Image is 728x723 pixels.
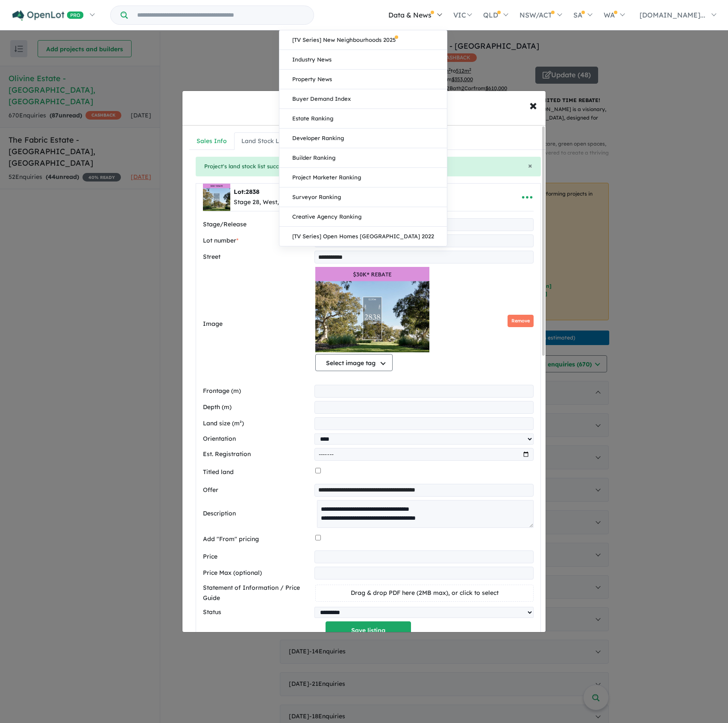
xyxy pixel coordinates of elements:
[279,89,447,109] a: Buyer Demand Index
[196,157,541,176] div: Project's land stock list successfully updated.
[351,589,499,597] span: Drag & drop PDF here (2MB max), or click to select
[12,10,84,21] img: Openlot PRO Logo White
[279,70,447,89] a: Property News
[197,136,227,146] div: Sales Info
[203,386,311,396] label: Frontage (m)
[203,583,312,603] label: Statement of Information / Price Guide
[203,534,312,544] label: Add "From" pricing
[279,148,447,168] a: Builder Ranking
[640,11,705,19] span: [DOMAIN_NAME]...
[129,6,312,24] input: Try estate name, suburb, builder or developer
[528,162,532,170] button: Close
[203,485,311,495] label: Offer
[203,607,311,618] label: Status
[203,252,311,262] label: Street
[203,319,312,329] label: Image
[279,129,447,148] a: Developer Ranking
[528,161,532,170] span: ×
[508,315,534,327] button: Remove
[203,434,311,444] label: Orientation
[315,354,393,371] button: Select image tag
[315,267,429,352] img: Olivine Estate - Donnybrook - Lot 2838
[246,188,259,196] span: 2838
[529,96,537,114] span: ×
[203,184,230,211] img: Olivine%20Estate%20-%20Donnybrook%20-%20Lot%202838___1759442004.jpg
[279,168,447,187] a: Project Marketer Ranking
[279,109,447,129] a: Estate Ranking
[234,197,373,208] div: Stage 28, West, Titled land, $385,000, Available
[279,227,447,246] a: [TV Series] Open Homes [GEOGRAPHIC_DATA] 2022
[203,236,311,246] label: Lot number
[203,419,311,429] label: Land size (m²)
[234,188,259,196] b: Lot:
[203,220,311,230] label: Stage/Release
[279,50,447,70] a: Industry News
[241,136,298,146] div: Land Stock List ( 19 )
[203,568,311,578] label: Price Max (optional)
[203,552,311,562] label: Price
[279,30,447,50] a: [TV Series] New Neighbourhoods 2025
[326,621,411,640] button: Save listing
[203,509,314,519] label: Description
[203,467,312,477] label: Titled land
[203,449,311,460] label: Est. Registration
[279,187,447,207] a: Surveyor Ranking
[279,207,447,227] a: Creative Agency Ranking
[203,402,311,413] label: Depth (m)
